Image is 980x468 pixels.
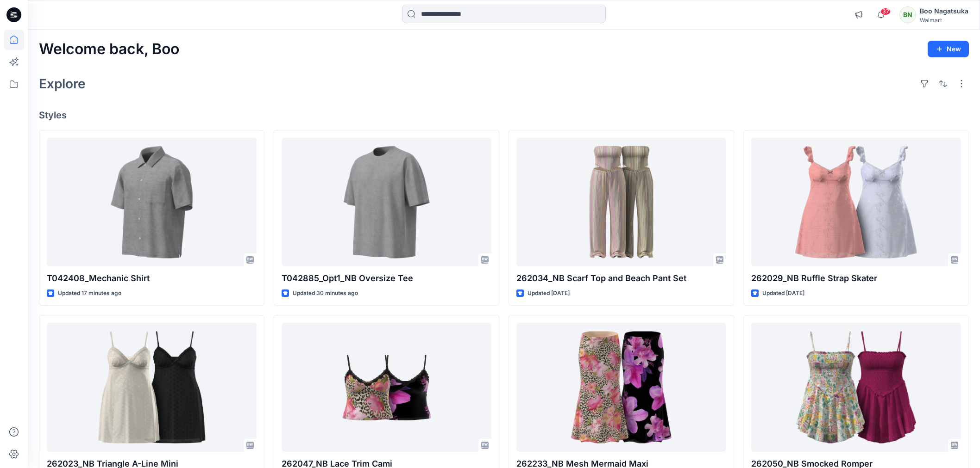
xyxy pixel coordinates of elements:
p: 262034_NB Scarf Top and Beach Pant Set [516,272,726,285]
div: BN [899,6,916,23]
a: 262050_NB Smocked Romper [751,323,961,451]
a: T042885_Opt1_NB Oversize Tee [282,138,491,266]
h2: Welcome back, Boo [39,41,179,58]
a: 262233_NB Mesh Mermaid Maxi [516,323,726,451]
h4: Styles [39,110,969,121]
a: 262029_NB Ruffle Strap Skater [751,138,961,266]
a: 262023_NB Triangle A-Line Mini [47,323,257,451]
p: 262029_NB Ruffle Strap Skater [751,272,961,285]
p: Updated 30 minutes ago [293,289,358,298]
p: Updated [DATE] [528,289,570,298]
p: T042408_Mechanic Shirt [47,272,257,285]
button: New [928,41,969,57]
h2: Explore [39,76,86,91]
p: Updated 17 minutes ago [58,289,121,298]
span: 37 [880,8,891,15]
a: 262047_NB Lace Trim Cami [282,323,491,451]
p: Updated [DATE] [762,289,804,298]
a: 262034_NB Scarf Top and Beach Pant Set [516,138,726,266]
p: T042885_Opt1_NB Oversize Tee [282,272,491,285]
div: Walmart [920,17,968,24]
a: T042408_Mechanic Shirt [47,138,257,266]
div: Boo Nagatsuka [920,6,968,17]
